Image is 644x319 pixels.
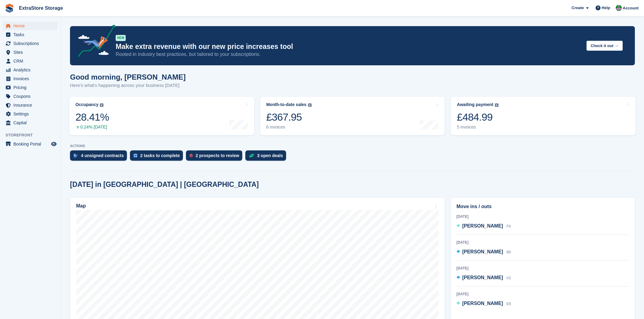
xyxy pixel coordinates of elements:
div: [DATE] [457,214,629,219]
div: 6 invoices [266,125,312,130]
a: ExtraStore Storage [16,3,65,13]
a: [PERSON_NAME] E8 [457,300,511,308]
div: Awaiting payment [457,102,493,107]
a: menu [3,83,58,92]
img: price-adjustments-announcement-icon-8257ccfd72463d97f412b2fc003d46551f7dbcb40ab6d574587a9cd5c0d94... [73,25,115,59]
a: menu [3,101,58,109]
span: Help [602,5,610,11]
p: ACTIONS [70,144,635,148]
div: 28.41% [75,111,109,123]
div: 2 prospects to review [196,153,239,158]
span: CRM [13,57,50,65]
span: B6 [506,250,511,254]
a: menu [3,30,58,39]
img: icon-info-grey-7440780725fd019a000dd9b08b2336e03edf1995a4989e88bcd33f0948082b44.svg [100,103,103,107]
a: Occupancy 28.41% 0.24% [DATE] [69,97,254,135]
h1: Good morning, [PERSON_NAME] [70,73,186,81]
a: Awaiting payment £484.99 5 invoices [451,97,635,135]
span: E8 [506,302,511,306]
span: Insurance [13,101,50,109]
span: [PERSON_NAME] [462,301,503,306]
p: Here's what's happening across your business [DATE] [70,82,186,89]
div: NEW [116,35,126,41]
img: stora-icon-8386f47178a22dfd0bd8f6a31ec36ba5ce8667c1dd55bd0f319d3a0aa187defe.svg [5,4,14,13]
a: Preview store [50,140,58,148]
span: Booking Portal [13,140,50,148]
span: Capital [13,118,50,127]
span: [PERSON_NAME] [462,223,503,228]
span: Analytics [13,66,50,74]
a: [PERSON_NAME] B6 [457,248,511,256]
span: Create [572,5,584,11]
span: Sites [13,48,50,57]
div: 3 open deals [257,153,283,158]
a: 2 prospects to review [186,150,245,164]
button: Check it out → [586,41,623,51]
span: Coupons [13,92,50,101]
a: menu [3,39,58,48]
div: £484.99 [457,111,499,123]
a: menu [3,110,58,118]
div: 4 unsigned contracts [81,153,124,158]
span: Account [623,5,639,11]
div: [DATE] [457,240,629,245]
h2: [DATE] in [GEOGRAPHIC_DATA] | [GEOGRAPHIC_DATA] [70,180,259,189]
a: menu [3,57,58,65]
span: [PERSON_NAME] [462,249,503,254]
div: [DATE] [457,266,629,271]
span: [PERSON_NAME] [462,275,503,280]
a: menu [3,48,58,57]
a: Month-to-date sales £367.95 6 invoices [260,97,445,135]
a: menu [3,22,58,30]
span: Tasks [13,30,50,39]
span: Storefront [5,132,61,138]
a: 3 open deals [245,150,289,164]
span: Settings [13,110,50,118]
img: Grant Daniel [616,5,622,11]
img: prospect-51fa495bee0391a8d652442698ab0144808aea92771e9ea1ae160a38d050c398.svg [190,154,193,157]
span: F6 [506,224,511,228]
p: Rooted in industry best practices, but tailored to your subscriptions. [116,51,582,58]
img: task-75834270c22a3079a89374b754ae025e5fb1db73e45f91037f5363f120a921f8.svg [134,154,137,157]
a: [PERSON_NAME] A2 [457,274,511,282]
a: menu [3,118,58,127]
a: menu [3,66,58,74]
span: Invoices [13,74,50,83]
span: A2 [506,276,511,280]
h2: Map [76,203,86,209]
img: icon-info-grey-7440780725fd019a000dd9b08b2336e03edf1995a4989e88bcd33f0948082b44.svg [495,103,499,107]
span: Home [13,22,50,30]
img: deal-1b604bf984904fb50ccaf53a9ad4b4a5d6e5aea283cecdc64d6e3604feb123c2.svg [249,153,254,158]
div: [DATE] [457,291,629,297]
span: Pricing [13,83,50,92]
h2: Move ins / outs [457,203,629,210]
img: contract_signature_icon-13c848040528278c33f63329250d36e43548de30e8caae1d1a13099fd9432cc5.svg [74,154,78,157]
div: Month-to-date sales [266,102,306,107]
img: icon-info-grey-7440780725fd019a000dd9b08b2336e03edf1995a4989e88bcd33f0948082b44.svg [308,103,312,107]
div: Occupancy [75,102,98,107]
p: Make extra revenue with our new price increases tool [116,42,582,51]
a: menu [3,92,58,101]
span: Subscriptions [13,39,50,48]
div: 5 invoices [457,125,499,130]
a: menu [3,74,58,83]
div: £367.95 [266,111,312,123]
a: 2 tasks to complete [130,150,186,164]
a: 4 unsigned contracts [70,150,130,164]
a: [PERSON_NAME] F6 [457,222,511,230]
div: 2 tasks to complete [140,153,180,158]
div: 0.24% [DATE] [75,125,109,130]
a: menu [3,140,58,148]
